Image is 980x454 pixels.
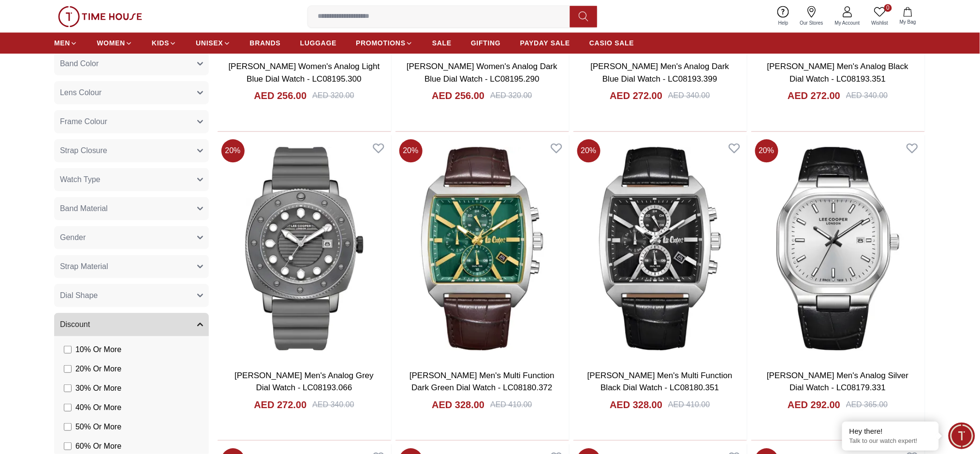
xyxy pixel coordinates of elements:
[668,90,710,101] div: AED 340.00
[250,34,281,52] a: BRANDS
[410,371,555,393] a: [PERSON_NAME] Men's Multi Function Dark Green Dial Watch - LC08180.372
[60,261,108,272] span: Strap Material
[395,135,569,362] img: Lee Cooper Men's Multi Function Dark Green Dial Watch - LC08180.372
[866,4,894,28] a: 0Wishlist
[767,62,908,84] a: [PERSON_NAME] Men's Analog Black Dial Watch - LC08193.351
[312,90,354,101] div: AED 320.00
[796,19,827,27] span: Our Stores
[54,197,209,220] button: Band Material
[610,398,662,411] h4: AED 328.00
[610,89,662,102] h4: AED 272.00
[218,135,391,362] img: Lee Cooper Men's Analog Grey Dial Watch - LC08193.066
[54,168,209,191] button: Watch Type
[54,255,209,278] button: Strap Material
[589,38,634,48] span: CASIO SALE
[668,399,710,411] div: AED 410.00
[152,34,176,52] a: KIDS
[75,383,121,394] span: 30 % Or More
[60,290,98,301] span: Dial Shape
[520,34,570,52] a: PAYDAY SALE
[97,34,132,52] a: WOMEN
[64,423,72,431] input: 50% Or More
[60,174,101,185] span: Watch Type
[60,116,107,128] span: Frame Colour
[64,365,72,373] input: 20% Or More
[54,52,209,75] button: Band Color
[573,135,747,362] img: Lee Cooper Men's Multi Function Black Dial Watch - LC08180.351
[60,58,99,70] span: Band Color
[54,38,70,48] span: MEN
[58,6,142,27] img: ...
[75,402,121,413] span: 40 % Or More
[300,34,337,52] a: LUGGAGE
[60,232,86,243] span: Gender
[356,38,406,48] span: PROMOTIONS
[849,437,932,445] p: Talk to our watch expert!
[794,4,829,28] a: Our Stores
[54,81,209,104] button: Lens Colour
[432,38,452,48] span: SALE
[229,62,380,84] a: [PERSON_NAME] Women's Analog Light Blue Dial Watch - LC08195.300
[577,139,600,162] span: 20 %
[300,38,337,48] span: LUGGAGE
[75,363,121,375] span: 20 % Or More
[407,62,557,84] a: [PERSON_NAME] Women's Analog Dark Blue Dial Watch - LC08195.290
[254,398,307,411] h4: AED 272.00
[312,399,354,411] div: AED 340.00
[767,371,908,393] a: [PERSON_NAME] Men's Analog Silver Dial Watch - LC08179.331
[471,38,501,48] span: GIFTING
[234,371,374,393] a: [PERSON_NAME] Men's Analog Grey Dial Watch - LC08193.066
[60,319,90,330] span: Discount
[196,34,230,52] a: UNISEX
[432,34,452,52] a: SALE
[755,139,778,162] span: 20 %
[54,226,209,249] button: Gender
[254,89,307,102] h4: AED 256.00
[152,38,169,48] span: KIDS
[60,145,107,156] span: Strap Closure
[54,313,209,336] button: Discount
[490,399,532,411] div: AED 410.00
[356,34,413,52] a: PROMOTIONS
[75,440,121,452] span: 60 % Or More
[788,398,840,411] h4: AED 292.00
[775,19,792,27] span: Help
[60,87,102,99] span: Lens Colour
[64,346,72,354] input: 10% Or More
[196,38,223,48] span: UNISEX
[250,38,281,48] span: BRANDS
[894,5,922,28] button: My Bag
[54,110,209,133] button: Frame Colour
[432,398,484,411] h4: AED 328.00
[788,89,840,102] h4: AED 272.00
[846,399,888,411] div: AED 365.00
[54,139,209,162] button: Strap Closure
[432,89,484,102] h4: AED 256.00
[949,423,975,449] div: Chat Widget
[75,344,121,355] span: 10 % Or More
[64,384,72,392] input: 30% Or More
[221,139,245,162] span: 20 %
[75,421,121,433] span: 50 % Or More
[751,135,925,362] img: Lee Cooper Men's Analog Silver Dial Watch - LC08179.331
[54,284,209,307] button: Dial Shape
[471,34,501,52] a: GIFTING
[896,18,920,26] span: My Bag
[520,38,570,48] span: PAYDAY SALE
[399,139,423,162] span: 20 %
[884,4,892,12] span: 0
[54,34,77,52] a: MEN
[846,90,888,101] div: AED 340.00
[773,4,794,28] a: Help
[591,62,730,84] a: [PERSON_NAME] Men's Analog Dark Blue Dial Watch - LC08193.399
[64,442,72,450] input: 60% Or More
[64,404,72,411] input: 40% Or More
[849,426,932,436] div: Hey there!
[868,19,892,27] span: Wishlist
[97,38,125,48] span: WOMEN
[490,90,532,101] div: AED 320.00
